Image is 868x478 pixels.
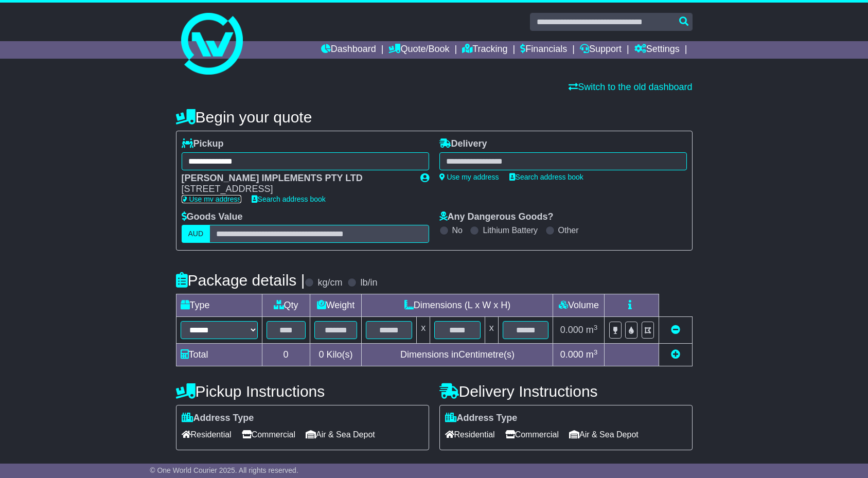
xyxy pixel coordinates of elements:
[594,324,598,331] sup: 3
[439,173,499,181] a: Use my address
[452,225,463,235] label: No
[445,427,495,442] span: Residential
[182,225,210,243] label: AUD
[634,41,680,59] a: Settings
[176,294,262,317] td: Type
[176,272,305,289] h4: Package details |
[262,344,310,366] td: 0
[182,173,410,184] div: [PERSON_NAME] IMPLEMENTS PTY LTD
[586,325,598,335] span: m
[483,225,538,235] label: Lithium Battery
[310,344,362,366] td: Kilo(s)
[242,427,295,442] span: Commercial
[150,466,298,474] span: © One World Courier 2025. All rights reserved.
[306,427,375,442] span: Air & Sea Depot
[252,195,326,203] a: Search address book
[362,294,553,317] td: Dimensions (L x W x H)
[671,349,680,360] a: Add new item
[182,195,241,203] a: Use my address
[388,41,449,59] a: Quote/Book
[569,82,692,92] a: Switch to the old dashboard
[182,184,410,195] div: [STREET_ADDRESS]
[439,383,693,400] h4: Delivery Instructions
[462,41,507,59] a: Tracking
[176,344,262,366] td: Total
[505,427,559,442] span: Commercial
[558,225,579,235] label: Other
[553,294,605,317] td: Volume
[509,173,583,181] a: Search address book
[310,294,362,317] td: Weight
[520,41,567,59] a: Financials
[580,41,622,59] a: Support
[439,211,554,223] label: Any Dangerous Goods?
[560,325,583,335] span: 0.000
[176,383,429,400] h4: Pickup Instructions
[321,41,376,59] a: Dashboard
[439,138,487,150] label: Delivery
[594,348,598,356] sup: 3
[569,427,639,442] span: Air & Sea Depot
[485,317,498,344] td: x
[182,138,224,150] label: Pickup
[560,349,583,360] span: 0.000
[671,325,680,335] a: Remove this item
[362,344,553,366] td: Dimensions in Centimetre(s)
[360,277,377,289] label: lb/in
[182,413,254,424] label: Address Type
[262,294,310,317] td: Qty
[586,349,598,360] span: m
[182,211,243,223] label: Goods Value
[318,349,324,360] span: 0
[417,317,430,344] td: x
[445,413,518,424] label: Address Type
[182,427,232,442] span: Residential
[176,109,693,126] h4: Begin your quote
[317,277,342,289] label: kg/cm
